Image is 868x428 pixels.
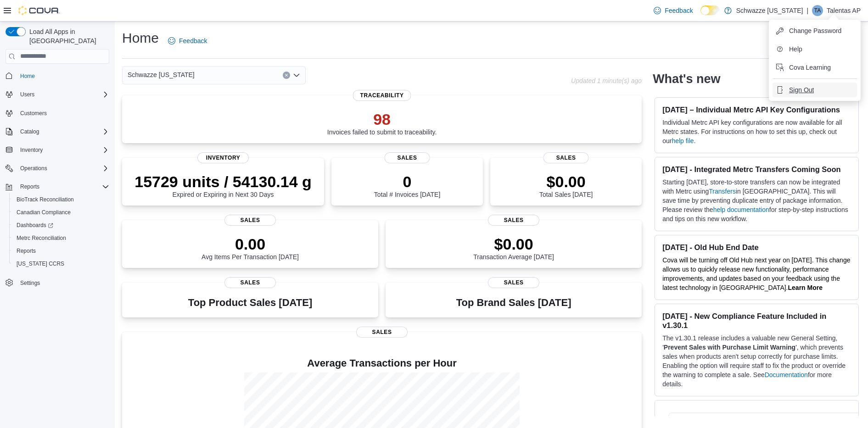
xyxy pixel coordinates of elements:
[9,232,113,245] button: Metrc Reconciliation
[571,77,642,84] p: Updated 1 minute(s) ago
[17,209,71,216] span: Canadian Compliance
[17,71,39,82] a: Home
[283,72,290,79] button: Clear input
[9,193,113,206] button: BioTrack Reconciliation
[806,5,808,16] p: |
[129,358,634,369] h4: Average Transactions per Hour
[224,277,276,288] span: Sales
[17,126,43,137] button: Catalog
[374,172,440,191] p: 0
[17,260,64,267] span: [US_STATE] CCRS
[17,181,109,192] span: Reports
[662,178,851,223] p: Starting [DATE], store-to-store transfers can now be integrated with Metrc using in [GEOGRAPHIC_D...
[17,145,46,156] button: Inventory
[2,88,113,101] button: Users
[736,5,803,16] p: Schwazze [US_STATE]
[814,5,821,16] span: TA
[9,245,113,257] button: Reports
[2,69,113,83] button: Home
[812,5,823,16] div: Talentas AP
[202,235,299,253] p: 0.00
[20,183,39,190] span: Reports
[17,181,43,192] button: Reports
[17,222,53,229] span: Dashboards
[6,66,109,313] nav: Complex example
[700,6,720,15] input: Dark Mode
[17,163,51,174] button: Operations
[773,42,857,56] button: Help
[385,152,430,163] span: Sales
[773,23,857,38] button: Change Password
[13,220,57,231] a: Dashboards
[672,137,694,145] a: help file
[789,63,831,72] span: Cova Learning
[356,327,408,338] span: Sales
[543,152,589,163] span: Sales
[13,207,109,218] span: Canadian Compliance
[179,36,207,45] span: Feedback
[539,172,593,191] p: $0.00
[17,108,50,119] a: Customers
[653,72,720,86] h2: What's new
[2,144,113,156] button: Inventory
[13,233,70,244] a: Metrc Reconciliation
[13,258,109,269] span: Washington CCRS
[17,126,109,137] span: Catalog
[17,89,38,100] button: Users
[2,162,113,175] button: Operations
[788,284,823,291] strong: Learn More
[20,279,40,287] span: Settings
[2,180,113,193] button: Reports
[709,188,736,195] a: Transfers
[20,128,39,135] span: Catalog
[2,106,113,120] button: Customers
[789,44,802,54] span: Help
[662,256,850,291] span: Cova will be turning off Old Hub next year on [DATE]. This change allows us to quickly release ne...
[9,257,113,270] button: [US_STATE] CCRS
[20,91,34,98] span: Users
[13,207,74,218] a: Canadian Compliance
[164,32,211,50] a: Feedback
[2,276,113,289] button: Settings
[13,194,78,205] a: BioTrack Reconciliation
[789,85,814,94] span: Sign Out
[17,278,44,289] a: Settings
[650,1,696,20] a: Feedback
[662,243,851,252] h3: [DATE] - Old Hub End Date
[827,5,861,16] p: Talentas AP
[665,6,693,15] span: Feedback
[539,172,593,198] div: Total Sales [DATE]
[13,233,109,244] span: Metrc Reconciliation
[773,60,857,75] button: Cova Learning
[17,107,109,119] span: Customers
[13,245,109,256] span: Reports
[713,206,769,213] a: help documentation
[20,72,35,80] span: Home
[488,277,539,288] span: Sales
[17,277,109,288] span: Settings
[13,220,109,231] span: Dashboards
[473,235,554,253] p: $0.00
[473,235,554,261] div: Transaction Average [DATE]
[327,110,437,128] p: 98
[17,70,109,82] span: Home
[13,245,39,256] a: Reports
[789,26,841,35] span: Change Password
[128,69,195,80] span: Schwazze [US_STATE]
[17,196,74,203] span: BioTrack Reconciliation
[327,110,437,136] div: Invoices failed to submit to traceability.
[20,165,47,172] span: Operations
[17,247,36,255] span: Reports
[2,125,113,138] button: Catalog
[456,297,571,308] h3: Top Brand Sales [DATE]
[9,219,113,232] a: Dashboards
[197,152,249,163] span: Inventory
[122,29,159,47] h1: Home
[662,165,851,174] h3: [DATE] - Integrated Metrc Transfers Coming Soon
[773,83,857,97] button: Sign Out
[202,235,299,261] div: Avg Items Per Transaction [DATE]
[134,172,312,198] div: Expired or Expiring in Next 30 Days
[17,89,109,100] span: Users
[188,297,312,308] h3: Top Product Sales [DATE]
